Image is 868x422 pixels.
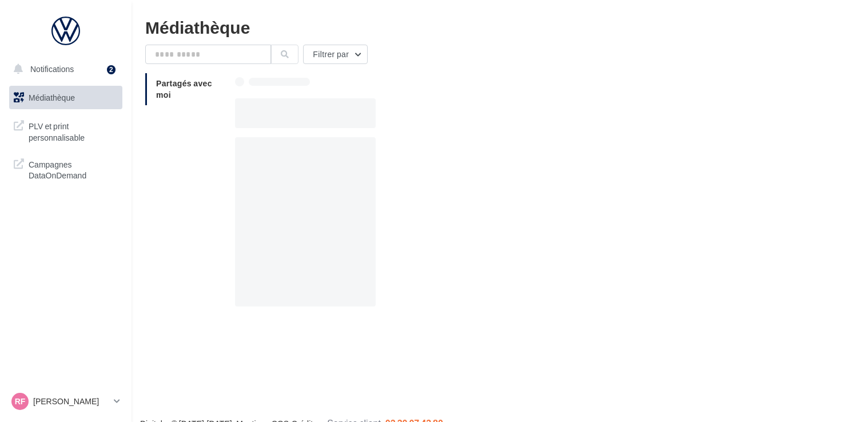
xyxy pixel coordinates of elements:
[33,396,109,407] p: [PERSON_NAME]
[7,114,125,148] a: PLV et print personnalisable
[29,93,75,102] span: Médiathèque
[145,18,854,35] div: Médiathèque
[29,157,118,181] span: Campagnes DataOnDemand
[29,118,118,143] span: PLV et print personnalisable
[7,152,125,186] a: Campagnes DataOnDemand
[303,45,368,64] button: Filtrer par
[7,86,125,110] a: Médiathèque
[15,396,26,407] span: RF
[7,57,120,81] button: Notifications 2
[156,78,212,99] span: Partagés avec moi
[107,65,116,74] div: 2
[9,391,122,412] a: RF [PERSON_NAME]
[30,64,74,74] span: Notifications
